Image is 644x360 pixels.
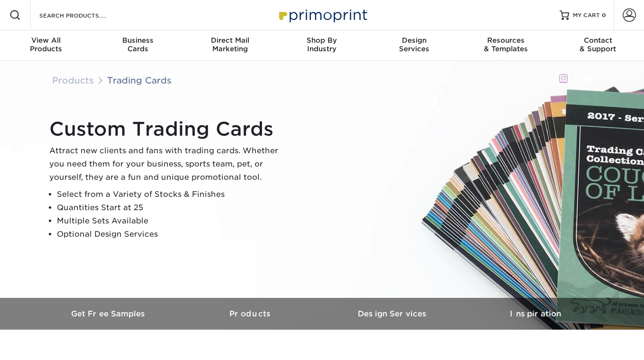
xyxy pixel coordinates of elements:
[552,30,644,61] a: Contact& Support
[92,36,184,53] div: Cards
[184,30,276,61] a: Direct MailMarketing
[38,9,131,21] input: SEARCH PRODUCTS.....
[552,36,644,45] span: Contact
[276,30,368,61] a: Shop ByIndustry
[92,36,184,45] span: Business
[92,30,184,61] a: BusinessCards
[275,5,370,25] img: Primoprint
[552,36,644,53] div: & Support
[602,12,606,18] span: 0
[107,75,172,85] a: Trading Cards
[460,30,552,61] a: Resources& Templates
[184,36,276,53] div: Marketing
[184,36,276,45] span: Direct Mail
[38,309,180,318] h3: Get Free Samples
[460,36,552,53] div: & Templates
[322,298,464,330] a: Design Services
[57,228,286,241] li: Optional Design Services
[322,309,464,318] h3: Design Services
[49,118,286,140] h1: Custom Trading Cards
[276,36,368,53] div: Industry
[368,36,460,45] span: Design
[460,36,552,45] span: Resources
[464,309,607,318] h3: Inspiration
[38,298,180,330] a: Get Free Samples
[57,214,286,228] li: Multiple Sets Available
[57,188,286,201] li: Select from a Variety of Stocks & Finishes
[52,75,94,85] a: Products
[57,201,286,214] li: Quantities Start at 25
[276,36,368,45] span: Shop By
[368,30,460,61] a: DesignServices
[368,36,460,53] div: Services
[180,309,322,318] h3: Products
[180,298,322,330] a: Products
[573,11,600,19] span: MY CART
[464,298,607,330] a: Inspiration
[49,144,286,184] p: Attract new clients and fans with trading cards. Whether you need them for your business, sports ...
